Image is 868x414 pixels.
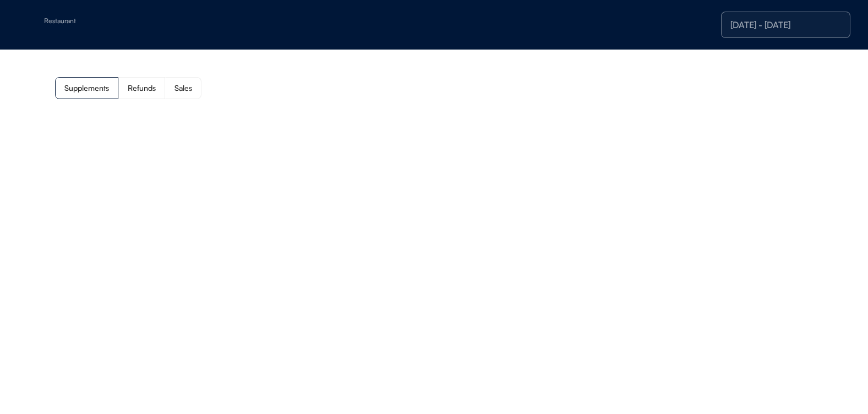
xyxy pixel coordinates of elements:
img: yH5BAEAAAAALAAAAAABAAEAAAIBRAA7 [22,16,40,34]
div: [DATE] - [DATE] [730,20,841,29]
div: Restaurant [44,18,183,24]
div: Sales [174,84,192,92]
div: Refunds [128,84,156,92]
div: Supplements [64,84,109,92]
